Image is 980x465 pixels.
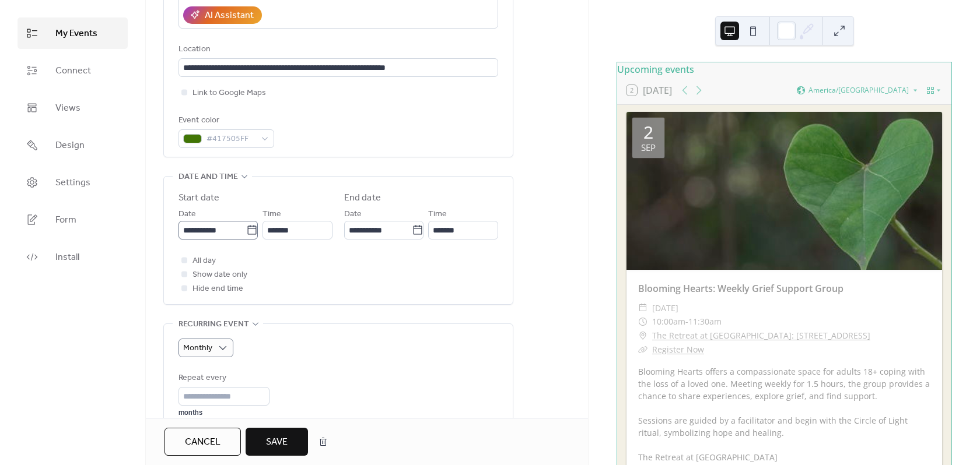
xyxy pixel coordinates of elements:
div: ​ [638,315,647,329]
a: My Events [17,17,128,49]
span: Form [55,213,76,227]
span: Cancel [185,435,220,449]
span: Time [262,207,281,221]
span: Design [55,139,85,153]
span: Save [266,435,288,449]
a: Blooming Hearts: Weekly Grief Support Group [638,282,843,295]
span: My Events [55,27,97,41]
span: Views [55,101,80,115]
span: - [685,315,688,329]
span: Date [344,207,362,221]
span: America/[GEOGRAPHIC_DATA] [808,87,909,94]
div: Sep [641,143,656,152]
div: Location [178,43,496,57]
span: Monthly [183,340,212,356]
span: 11:30am [688,315,722,329]
span: Install [55,251,79,265]
div: ​ [638,343,647,357]
span: Date [178,207,196,221]
div: 2 [643,124,653,141]
div: ​ [638,301,647,315]
a: Connect [17,55,128,86]
span: Hide end time [192,282,243,296]
div: AI Assistant [205,9,254,23]
span: Date and time [178,170,238,184]
div: Event color [178,114,272,128]
span: Recurring event [178,318,249,332]
span: Settings [55,176,90,190]
div: Repeat every [178,371,267,385]
a: Register Now [652,344,704,355]
button: Save [246,428,308,456]
a: Settings [17,167,128,198]
button: Cancel [164,428,241,456]
span: 10:00am [652,315,685,329]
a: Form [17,204,128,235]
button: AI Assistant [183,6,262,24]
a: Install [17,241,128,273]
div: Start date [178,191,219,205]
div: Upcoming events [617,62,951,76]
span: Show date only [192,268,247,282]
span: Link to Google Maps [192,86,266,100]
span: [DATE] [652,301,678,315]
a: Views [17,92,128,124]
div: ​ [638,329,647,343]
div: End date [344,191,381,205]
div: months [178,408,269,417]
span: All day [192,254,216,268]
a: The Retreat at [GEOGRAPHIC_DATA]: [STREET_ADDRESS] [652,329,870,343]
a: Design [17,129,128,161]
span: Connect [55,64,91,78]
span: #417505FF [206,132,256,146]
span: Time [428,207,447,221]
